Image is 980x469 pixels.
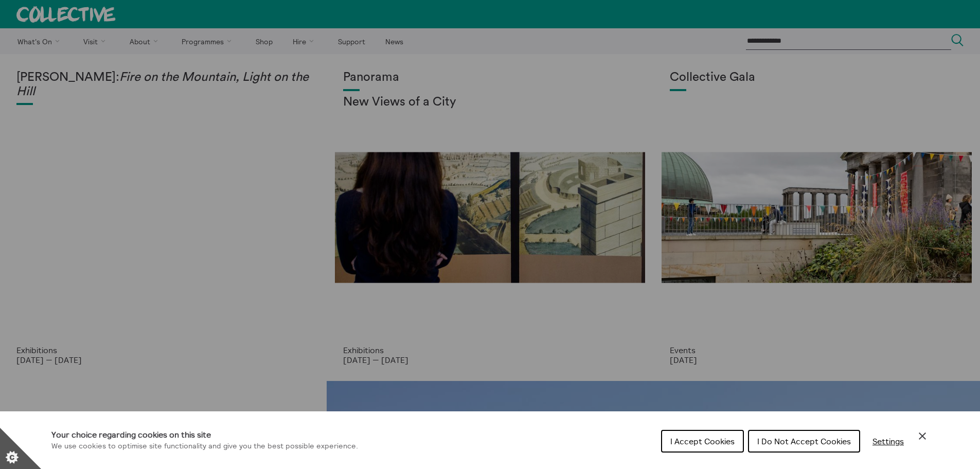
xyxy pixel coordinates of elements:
[661,430,744,453] button: I Accept Cookies
[748,430,860,453] button: I Do Not Accept Cookies
[51,441,358,452] p: We use cookies to optimise site functionality and give you the best possible experience.
[670,436,735,446] span: I Accept Cookies
[864,431,912,451] button: Settings
[872,436,904,446] span: Settings
[757,436,851,446] span: I Do Not Accept Cookies
[916,430,929,442] button: Close Cookie Control
[51,428,358,441] h1: Your choice regarding cookies on this site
